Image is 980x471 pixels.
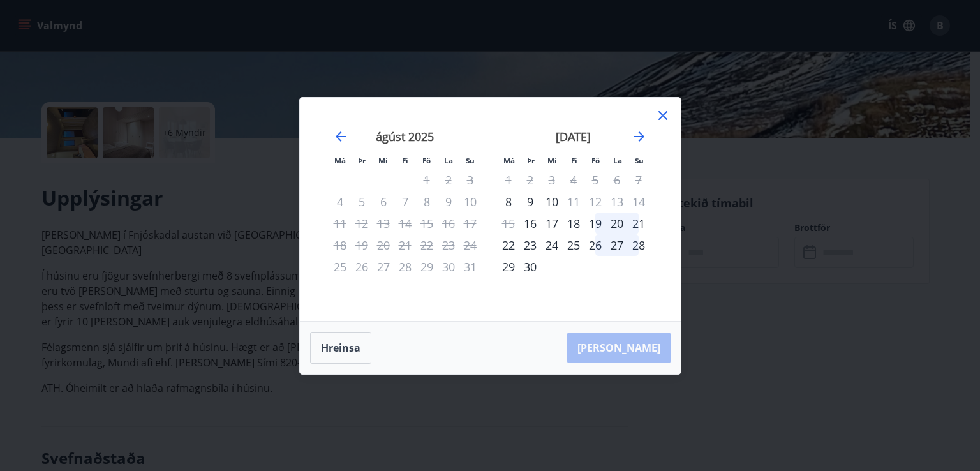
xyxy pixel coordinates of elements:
[310,332,371,364] button: Hreinsa
[438,213,459,234] td: Not available. laugardagur, 16. ágúst 2025
[541,234,563,256] div: 24
[329,191,351,213] td: Not available. mánudagur, 4. ágúst 2025
[628,213,650,234] div: 21
[584,169,606,191] td: Not available. föstudagur, 5. september 2025
[498,256,519,278] div: 29
[556,129,591,144] strong: [DATE]
[394,256,416,278] td: Not available. fimmtudagur, 28. ágúst 2025
[628,234,650,256] div: 28
[498,169,519,191] td: Not available. mánudagur, 1. september 2025
[519,234,541,256] div: 23
[373,213,394,234] td: Not available. miðvikudagur, 13. ágúst 2025
[334,156,346,165] small: Má
[422,156,431,165] small: Fö
[606,234,628,256] td: Choose laugardagur, 27. september 2025 as your check-in date. It’s available.
[358,156,366,165] small: Þr
[613,156,622,165] small: La
[563,234,584,256] div: 25
[394,213,416,234] td: Not available. fimmtudagur, 14. ágúst 2025
[541,169,563,191] td: Not available. miðvikudagur, 3. september 2025
[416,191,438,213] td: Not available. föstudagur, 8. ágúst 2025
[591,156,600,165] small: Fö
[329,234,351,256] td: Not available. mánudagur, 18. ágúst 2025
[584,191,606,213] td: Not available. föstudagur, 12. september 2025
[541,213,563,234] div: 17
[519,169,541,191] td: Not available. þriðjudagur, 2. september 2025
[563,213,584,234] td: Choose fimmtudagur, 18. september 2025 as your check-in date. It’s available.
[498,234,519,256] td: Choose mánudagur, 22. september 2025 as your check-in date. It’s available.
[315,113,665,306] div: Calendar
[541,191,563,213] td: Choose miðvikudagur, 10. september 2025 as your check-in date. It’s available.
[459,191,481,213] td: Not available. sunnudagur, 10. ágúst 2025
[394,234,416,256] td: Not available. fimmtudagur, 21. ágúst 2025
[606,213,628,234] div: 20
[584,234,606,256] div: 26
[519,213,541,234] div: Aðeins innritun í boði
[459,234,481,256] td: Not available. sunnudagur, 24. ágúst 2025
[438,256,459,278] td: Not available. laugardagur, 30. ágúst 2025
[376,129,434,144] strong: ágúst 2025
[416,169,438,191] td: Not available. föstudagur, 1. ágúst 2025
[563,234,584,256] td: Choose fimmtudagur, 25. september 2025 as your check-in date. It’s available.
[466,156,475,165] small: Su
[402,156,408,165] small: Fi
[541,234,563,256] td: Choose miðvikudagur, 24. september 2025 as your check-in date. It’s available.
[459,213,481,234] td: Not available. sunnudagur, 17. ágúst 2025
[519,191,541,213] td: Choose þriðjudagur, 9. september 2025 as your check-in date. It’s available.
[606,191,628,213] td: Not available. laugardagur, 13. september 2025
[563,191,584,213] td: Not available. fimmtudagur, 11. september 2025
[519,256,541,278] div: 30
[563,213,584,234] div: 18
[378,156,388,165] small: Mi
[606,234,628,256] div: 27
[541,191,563,213] div: 10
[351,213,373,234] td: Not available. þriðjudagur, 12. ágúst 2025
[632,129,647,144] div: Move forward to switch to the next month.
[628,169,650,191] td: Not available. sunnudagur, 7. september 2025
[329,213,351,234] td: Not available. mánudagur, 11. ágúst 2025
[333,129,348,144] div: Move backward to switch to the previous month.
[416,213,438,234] td: Not available. föstudagur, 15. ágúst 2025
[438,234,459,256] td: Not available. laugardagur, 23. ágúst 2025
[351,191,373,213] td: Not available. þriðjudagur, 5. ágúst 2025
[459,169,481,191] td: Not available. sunnudagur, 3. ágúst 2025
[351,234,373,256] td: Not available. þriðjudagur, 19. ágúst 2025
[459,256,481,278] td: Not available. sunnudagur, 31. ágúst 2025
[498,213,519,234] td: Not available. mánudagur, 15. september 2025
[498,234,519,256] div: 22
[373,256,394,278] td: Not available. miðvikudagur, 27. ágúst 2025
[519,213,541,234] td: Choose þriðjudagur, 16. september 2025 as your check-in date. It’s available.
[519,191,541,213] div: 9
[606,213,628,234] td: Choose laugardagur, 20. september 2025 as your check-in date. It’s available.
[498,191,519,213] div: Aðeins innritun í boði
[584,213,606,234] div: 19
[541,213,563,234] td: Choose miðvikudagur, 17. september 2025 as your check-in date. It’s available.
[563,191,584,213] div: Aðeins útritun í boði
[584,234,606,256] td: Choose föstudagur, 26. september 2025 as your check-in date. It’s available.
[628,191,650,213] td: Not available. sunnudagur, 14. september 2025
[606,169,628,191] td: Not available. laugardagur, 6. september 2025
[416,234,438,256] td: Not available. föstudagur, 22. ágúst 2025
[584,213,606,234] td: Choose föstudagur, 19. september 2025 as your check-in date. It’s available.
[444,156,453,165] small: La
[438,169,459,191] td: Not available. laugardagur, 2. ágúst 2025
[373,191,394,213] td: Not available. miðvikudagur, 6. ágúst 2025
[503,156,515,165] small: Má
[498,191,519,213] td: Choose mánudagur, 8. september 2025 as your check-in date. It’s available.
[563,169,584,191] td: Not available. fimmtudagur, 4. september 2025
[519,234,541,256] td: Choose þriðjudagur, 23. september 2025 as your check-in date. It’s available.
[547,156,557,165] small: Mi
[628,213,650,234] td: Choose sunnudagur, 21. september 2025 as your check-in date. It’s available.
[394,191,416,213] td: Not available. fimmtudagur, 7. ágúst 2025
[571,156,577,165] small: Fi
[373,234,394,256] td: Not available. miðvikudagur, 20. ágúst 2025
[519,256,541,278] td: Choose þriðjudagur, 30. september 2025 as your check-in date. It’s available.
[635,156,644,165] small: Su
[628,234,650,256] td: Choose sunnudagur, 28. september 2025 as your check-in date. It’s available.
[498,256,519,278] td: Choose mánudagur, 29. september 2025 as your check-in date. It’s available.
[527,156,535,165] small: Þr
[329,256,351,278] td: Not available. mánudagur, 25. ágúst 2025
[351,256,373,278] td: Not available. þriðjudagur, 26. ágúst 2025
[416,256,438,278] td: Not available. föstudagur, 29. ágúst 2025
[438,191,459,213] td: Not available. laugardagur, 9. ágúst 2025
